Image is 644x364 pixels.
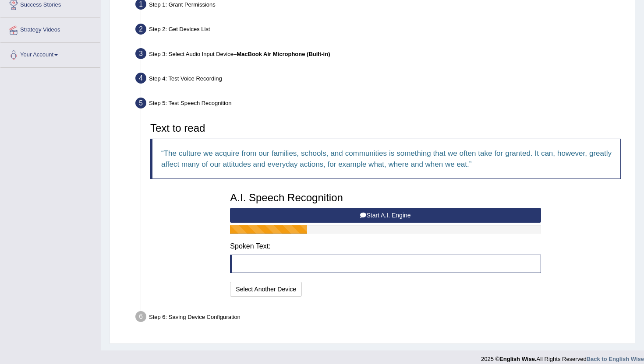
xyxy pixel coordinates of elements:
q: The culture we acquire from our families, schools, and communities is something that we often tak... [161,149,612,168]
strong: English Wise. [499,356,536,362]
div: Step 5: Test Speech Recognition [131,95,631,114]
a: Strategy Videos [0,18,100,40]
a: Your Account [0,43,100,65]
div: 2025 © All Rights Reserved [481,350,644,363]
h3: Text to read [150,122,621,134]
div: Step 2: Get Devices List [131,21,631,40]
div: Step 6: Saving Device Configuration [131,308,631,328]
a: Back to English Wise [587,356,644,362]
div: Step 4: Test Voice Recording [131,70,631,89]
div: Step 3: Select Audio Input Device [131,45,631,65]
button: Select Another Device [230,282,302,297]
h3: A.I. Speech Recognition [230,192,541,203]
button: Start A.I. Engine [230,208,541,223]
h4: Spoken Text: [230,242,541,250]
b: MacBook Air Microphone (Built-in) [237,51,330,57]
span: – [234,51,330,57]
